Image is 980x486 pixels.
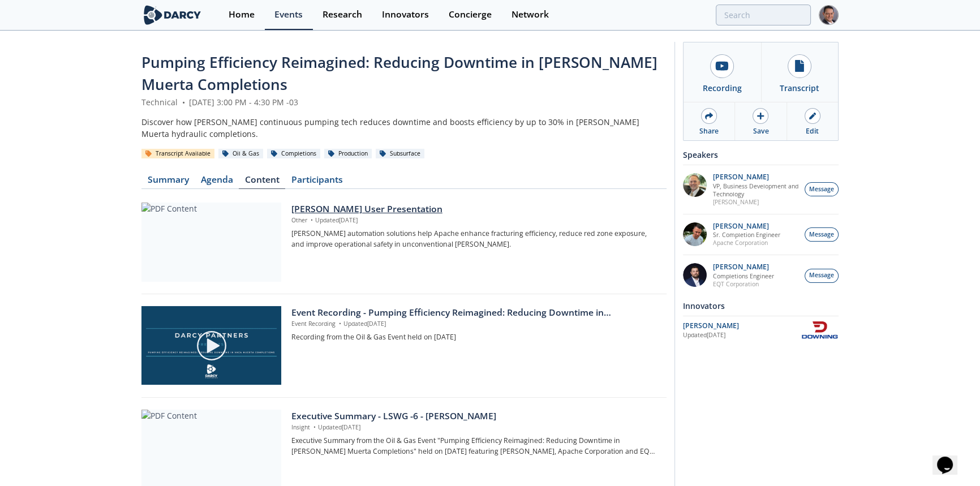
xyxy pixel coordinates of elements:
div: Home [229,10,255,19]
div: Event Recording - Pumping Efficiency Reimagined: Reducing Downtime in [PERSON_NAME] Muerta Comple... [291,306,659,320]
div: Executive Summary - LSWG -6 - [PERSON_NAME] [291,410,659,423]
p: [PERSON_NAME] [713,222,780,230]
div: Save [753,126,768,136]
div: Innovators [683,296,839,316]
div: Innovators [382,10,429,19]
p: [PERSON_NAME] [713,198,799,206]
img: Video Content [141,306,281,385]
button: Message [805,182,839,196]
img: 9bc3f5c1-b56b-4cab-9257-8007c416e4ca [683,222,707,246]
a: Summary [141,175,195,189]
a: Video Content Event Recording - Pumping Efficiency Reimagined: Reducing Downtime in [PERSON_NAME]... [141,306,667,385]
p: VP, Business Development and Technology [713,182,799,198]
button: Message [805,227,839,242]
p: Sr. Completion Engineer [713,231,780,239]
p: [PERSON_NAME] automation solutions help Apache enhance fracturing efficiency, reduce red zone exp... [291,229,659,250]
p: Event Recording Updated [DATE] [291,320,659,329]
img: logo-wide.svg [141,5,203,25]
div: Completions [267,149,320,159]
div: Share [699,126,719,136]
span: Pumping Efficiency Reimagined: Reducing Downtime in [PERSON_NAME] Muerta Completions [141,52,657,94]
div: Recording [703,82,742,94]
a: PDF Content [PERSON_NAME] User Presentation Other •Updated[DATE] [PERSON_NAME] automation solutio... [141,203,667,282]
div: Edit [806,126,819,136]
span: Message [809,271,834,280]
p: EQT Corporation [713,280,774,288]
input: Advanced Search [716,5,811,25]
p: [PERSON_NAME] [713,263,774,271]
p: Apache Corporation [713,239,780,247]
img: Profile [819,5,839,25]
img: 86e59a17-6af7-4f0c-90df-8cecba4476f1 [683,173,707,197]
div: Production [324,149,372,159]
a: Transcript [761,42,839,102]
span: • [337,320,343,328]
img: 3512a492-ffb1-43a2-aa6f-1f7185b1b763 [683,263,707,287]
div: Concierge [449,10,492,19]
span: • [312,423,318,431]
p: Completions Engineer [713,272,774,280]
div: Technical [DATE] 3:00 PM - 4:30 PM -03 [141,96,667,108]
img: Downing [801,320,839,340]
div: Research [323,10,362,19]
div: Discover how [PERSON_NAME] continuous pumping tech reduces downtime and boosts efficiency by up t... [141,116,667,140]
span: Message [809,230,834,239]
div: [PERSON_NAME] [683,321,801,331]
div: Transcript [780,82,819,94]
span: • [180,97,187,107]
a: Edit [787,102,838,140]
span: • [309,216,315,224]
div: Subsurface [376,149,424,159]
a: [PERSON_NAME] Updated[DATE] Downing [683,320,839,340]
a: Agenda [195,175,239,189]
button: Message [805,269,839,283]
p: Recording from the Oil & Gas Event held on [DATE] [291,332,659,342]
div: Speakers [683,145,839,165]
span: Message [809,185,834,194]
img: play-chapters-gray.svg [196,330,227,362]
a: Recording [684,42,761,102]
div: [PERSON_NAME] User Presentation [291,203,659,216]
p: [PERSON_NAME] [713,173,799,181]
div: Network [512,10,549,19]
a: Participants [285,175,349,189]
p: Executive Summary from the Oil & Gas Event "Pumping Efficiency Reimagined: Reducing Downtime in [... [291,436,659,457]
iframe: chat widget [932,441,969,475]
div: Transcript Available [141,149,214,159]
p: Other Updated [DATE] [291,216,659,225]
a: Content [239,175,285,189]
div: Oil & Gas [218,149,263,159]
div: Events [274,10,303,19]
p: Insight Updated [DATE] [291,423,659,432]
div: Updated [DATE] [683,331,801,340]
